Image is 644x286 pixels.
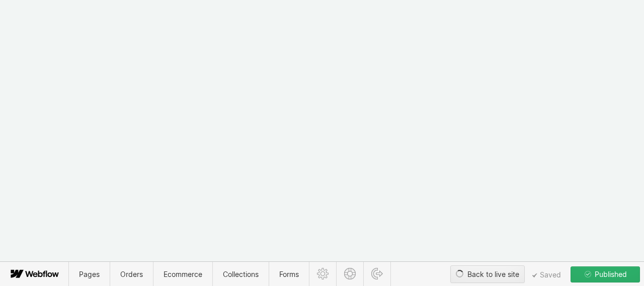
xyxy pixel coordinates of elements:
span: Collections [223,270,259,278]
span: Orders [120,270,143,278]
span: Ecommerce [164,270,202,278]
span: Forms [279,270,299,278]
span: Saved [532,273,561,278]
span: Published [593,267,627,282]
div: Back to live site [456,267,519,282]
span: Pages [79,270,100,278]
button: Back to live site [450,265,525,283]
button: Published [571,266,640,282]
